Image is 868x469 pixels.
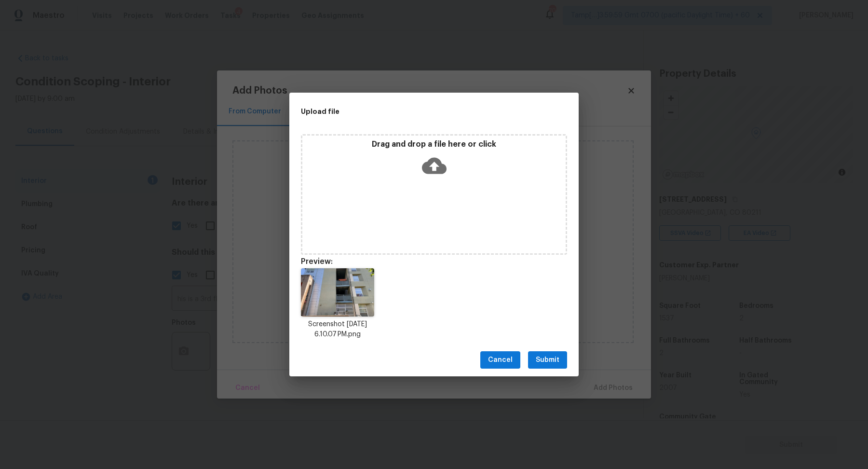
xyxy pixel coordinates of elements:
[488,354,513,366] span: Cancel
[301,319,374,340] p: Screenshot [DATE] 6.10.07 PM.png
[480,351,520,369] button: Cancel
[528,351,567,369] button: Submit
[301,268,374,317] img: TYkRnAAAAAElFTkSuQmCC
[536,354,559,366] span: Submit
[302,139,566,150] p: Drag and drop a file here or click
[301,106,524,117] h2: Upload file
